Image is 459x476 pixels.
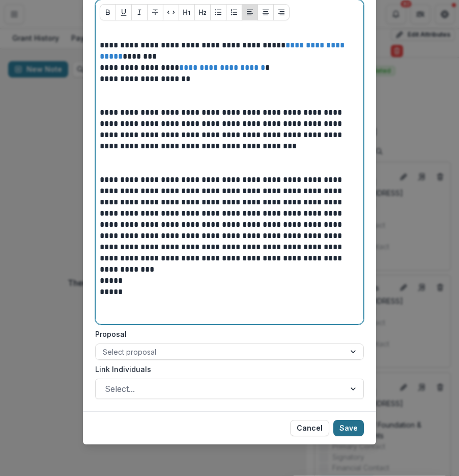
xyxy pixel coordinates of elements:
button: Italicize [131,4,148,20]
button: Bold [100,4,116,20]
label: Link Individuals [95,364,358,375]
button: Save [333,420,364,436]
button: Strike [147,4,163,20]
button: Cancel [290,420,329,436]
button: Bullet List [210,4,226,20]
button: Code [163,4,179,20]
button: Align Center [257,4,274,20]
button: Align Left [242,4,258,20]
button: Align Right [273,4,290,20]
button: Ordered List [226,4,242,20]
button: Heading 2 [194,4,211,20]
label: Proposal [95,329,358,339]
button: Heading 1 [179,4,195,20]
button: Underline [116,4,132,20]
